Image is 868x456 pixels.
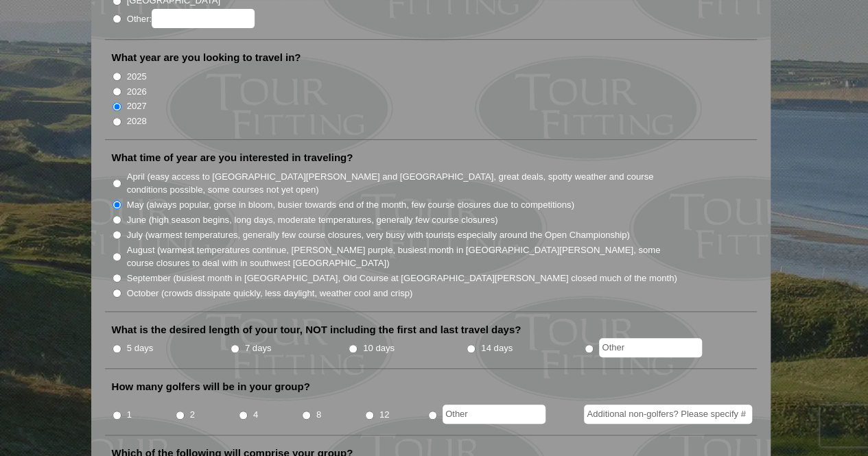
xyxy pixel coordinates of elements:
label: What is the desired length of your tour, NOT including the first and last travel days? [112,323,521,337]
input: Additional non-golfers? Please specify # [584,405,752,424]
label: Other: [127,9,255,28]
label: What year are you looking to travel in? [112,51,301,64]
label: How many golfers will be in your group? [112,380,310,394]
label: April (easy access to [GEOGRAPHIC_DATA][PERSON_NAME] and [GEOGRAPHIC_DATA], great deals, spotty w... [127,170,679,197]
label: 4 [253,408,258,422]
label: June (high season begins, long days, moderate temperatures, generally few course closures) [127,213,498,227]
label: May (always popular, gorse in bloom, busier towards end of the month, few course closures due to ... [127,198,574,212]
label: 14 days [481,341,513,355]
label: 8 [316,408,321,422]
label: July (warmest temperatures, generally few course closures, very busy with tourists especially aro... [127,228,630,242]
label: 2025 [127,70,147,84]
label: 5 days [127,341,154,355]
label: 2 [190,408,195,422]
label: 2026 [127,85,147,99]
label: 2028 [127,115,147,128]
label: What time of year are you interested in traveling? [112,151,353,165]
input: Other [599,338,702,357]
input: Other [443,405,546,424]
label: 2027 [127,99,147,113]
input: Other: [152,9,255,28]
label: 12 [379,408,390,422]
label: August (warmest temperatures continue, [PERSON_NAME] purple, busiest month in [GEOGRAPHIC_DATA][P... [127,243,679,270]
label: 1 [127,408,132,422]
label: 7 days [245,341,272,355]
label: September (busiest month in [GEOGRAPHIC_DATA], Old Course at [GEOGRAPHIC_DATA][PERSON_NAME] close... [127,272,677,285]
label: October (crowds dissipate quickly, less daylight, weather cool and crisp) [127,287,413,300]
label: 10 days [363,341,395,355]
